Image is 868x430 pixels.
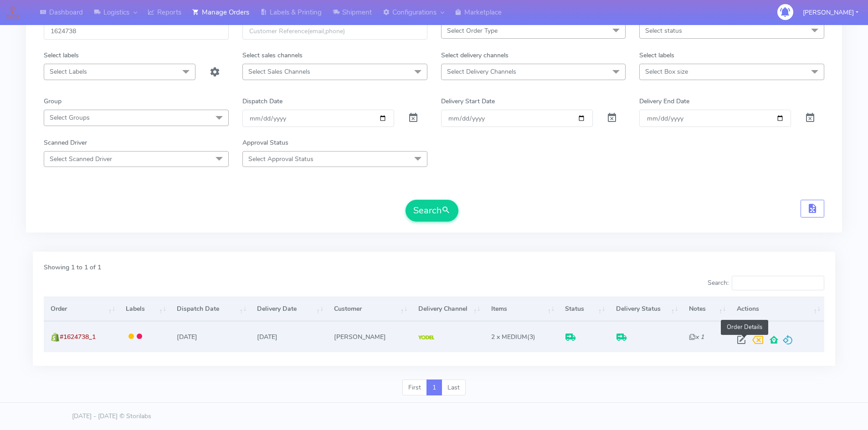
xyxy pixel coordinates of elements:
button: [PERSON_NAME] [796,3,865,22]
span: Select Approval Status [248,155,313,163]
img: Yodel [418,335,434,340]
th: Dispatch Date: activate to sort column ascending [170,297,251,321]
span: Select Delivery Channels [447,67,516,76]
span: #1624738_1 [60,333,96,341]
span: Select Groups [50,113,90,122]
label: Approval Status [242,138,288,147]
img: shopify.png [51,333,60,342]
label: Search: [708,276,824,290]
th: Status: activate to sort column ascending [558,297,609,321]
input: Search: [732,276,824,290]
label: Scanned Driver [44,138,87,147]
th: Delivery Status: activate to sort column ascending [609,297,682,321]
input: Customer Reference(email,phone) [242,23,427,40]
th: Customer: activate to sort column ascending [327,297,411,321]
th: Actions: activate to sort column ascending [729,297,824,321]
button: Search [406,200,458,222]
label: Select labels [639,51,674,60]
span: Select Order Type [447,26,498,35]
label: Select labels [44,51,79,60]
th: Delivery Channel: activate to sort column ascending [411,297,484,321]
label: Delivery Start Date [441,96,495,106]
td: [PERSON_NAME] [327,321,411,352]
td: [DATE] [250,321,327,352]
i: x 1 [689,333,704,341]
span: Select status [645,26,682,35]
label: Delivery End Date [639,96,689,106]
a: 1 [426,379,442,396]
label: Dispatch Date [242,96,282,106]
span: (3) [491,333,535,341]
label: Select delivery channels [441,51,508,60]
span: 2 x MEDIUM [491,333,527,341]
span: Select Labels [50,67,87,76]
label: Showing 1 to 1 of 1 [44,263,101,272]
span: Select Scanned Driver [50,155,112,163]
label: Group [44,96,62,106]
input: Order Id [44,23,229,40]
span: Select Sales Channels [248,67,310,76]
span: Select Box size [645,67,688,76]
th: Labels: activate to sort column ascending [119,297,169,321]
th: Order: activate to sort column ascending [44,297,119,321]
th: Items: activate to sort column ascending [484,297,558,321]
th: Notes: activate to sort column ascending [682,297,729,321]
td: [DATE] [170,321,251,352]
label: Select sales channels [242,51,303,60]
th: Delivery Date: activate to sort column ascending [250,297,327,321]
